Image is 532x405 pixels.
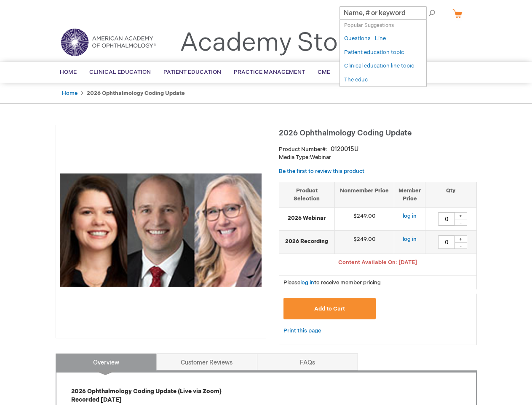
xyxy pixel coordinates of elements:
img: 2026 Ophthalmology Coding Update [60,130,262,331]
button: Add to Cart [283,298,376,319]
a: log in [403,213,417,219]
div: + [454,235,467,243]
span: Popular Suggestions [344,22,394,29]
th: Product Selection [279,182,335,207]
a: Line [375,35,386,43]
input: Qty [438,235,455,249]
span: Please to receive member pricing [283,279,381,286]
strong: Media Type: [279,154,310,161]
td: $249.00 [335,231,394,254]
span: Patient Education [163,69,221,76]
th: Nonmember Price [335,182,394,207]
div: + [454,212,467,219]
div: 0120015U [331,145,358,154]
span: Home [60,69,77,76]
p: Webinar [279,154,477,162]
span: Add to Cart [314,305,345,312]
a: Academy Store [180,28,361,58]
span: Content Available On: [DATE] [338,259,417,266]
span: 2026 Ophthalmology Coding Update [279,129,412,138]
a: Patient education topic [344,49,404,57]
span: CME [318,69,330,76]
div: - [454,242,467,249]
a: Be the first to review this product [279,168,364,175]
a: Home [62,90,78,97]
td: $249.00 [335,208,394,231]
a: log in [403,236,417,243]
a: Print this page [283,326,321,336]
strong: 2026 Recording [283,238,331,246]
a: Customer Reviews [156,354,257,370]
strong: 2026 Webinar [283,214,331,222]
input: Name, # or keyword [340,6,427,20]
a: Overview [56,354,157,370]
th: Member Price [394,182,425,207]
span: Practice Management [234,69,305,76]
div: - [454,219,467,226]
a: Questions [344,35,371,43]
a: log in [300,279,314,286]
a: The educ [344,76,368,84]
strong: 2026 Ophthalmology Coding Update [87,90,185,97]
a: FAQs [257,354,358,370]
input: Qty [438,212,455,226]
a: Clinical education line topic [344,62,414,70]
span: Clinical Education [89,69,151,76]
th: Qty [425,182,476,207]
span: Search [407,4,439,21]
strong: Product Number [279,146,327,153]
